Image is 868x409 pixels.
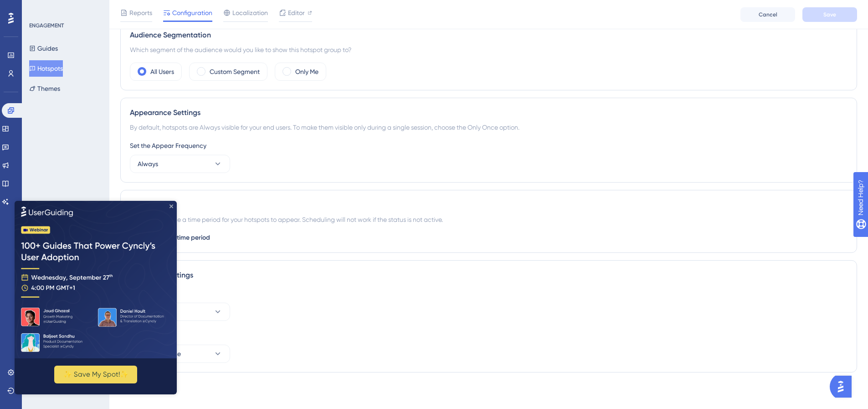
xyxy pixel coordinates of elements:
span: Reports [129,7,152,18]
label: Custom Segment [210,66,260,77]
div: Set the Appear Frequency [130,140,847,151]
div: Theme [130,330,847,341]
button: Save [802,7,857,22]
div: Advanced Settings [130,270,847,281]
button: Prod [130,303,230,321]
div: Audience Segmentation [130,30,847,41]
div: Container [130,288,847,299]
button: Guides [29,40,58,57]
div: ENGAGEMENT [29,22,64,29]
label: All Users [150,66,174,77]
div: By default, hotspots are Always visible for your end users. To make them visible only during a si... [130,122,847,133]
button: ✨ Save My Spot!✨ [40,165,123,183]
div: Scheduling [130,199,847,210]
span: Save [823,11,836,18]
button: Hotspots [29,60,63,77]
span: Editor [288,7,305,18]
div: You can schedule a time period for your hotspots to appear. Scheduling will not work if the statu... [130,214,847,225]
button: Always [130,155,230,173]
span: Configuration [172,7,212,18]
label: Only Me [295,66,318,77]
span: Cancel [759,11,777,18]
span: Localization [232,7,268,18]
div: Close Preview [155,4,159,7]
div: Appearance Settings [130,107,847,118]
iframe: UserGuiding AI Assistant Launcher [830,373,857,400]
span: Need Help? [21,2,57,13]
button: Cancel [740,7,795,22]
span: Always [138,158,158,169]
button: Default Theme [130,345,230,363]
button: Themes [29,80,60,97]
div: Which segment of the audience would you like to show this hotspot group to? [130,44,847,55]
